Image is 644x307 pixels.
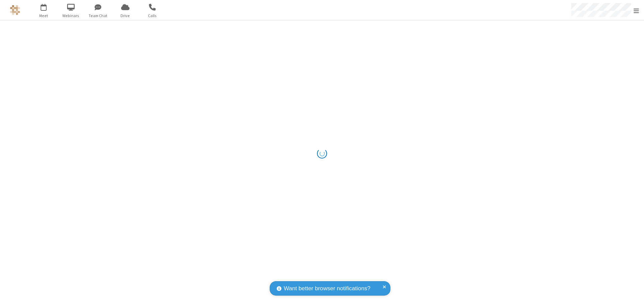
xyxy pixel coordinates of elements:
[113,13,138,19] span: Drive
[284,284,370,293] span: Want better browser notifications?
[58,13,84,19] span: Webinars
[10,5,20,15] img: QA Selenium DO NOT DELETE OR CHANGE
[86,13,111,19] span: Team Chat
[140,13,165,19] span: Calls
[31,13,56,19] span: Meet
